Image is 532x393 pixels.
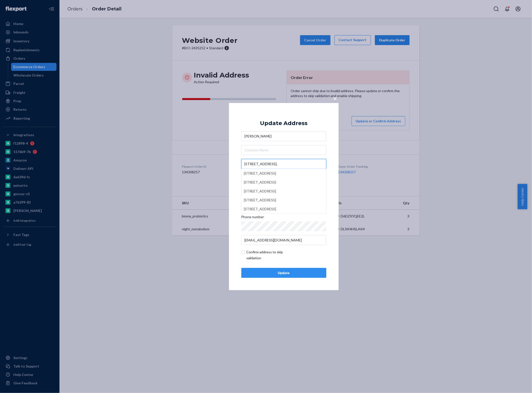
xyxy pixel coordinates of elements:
input: First & Last Name [241,131,326,141]
input: Company Name [241,145,326,155]
div: Update Address [260,120,308,126]
span: Phone number [241,214,264,221]
div: [STREET_ADDRESS] [244,178,324,187]
div: [STREET_ADDRESS] [244,169,324,178]
div: [STREET_ADDRESS] [244,187,324,196]
div: [STREET_ADDRESS] [244,205,324,213]
span: × [333,94,337,102]
input: [STREET_ADDRESS][STREET_ADDRESS][STREET_ADDRESS][STREET_ADDRESS][STREET_ADDRESS] [241,159,326,169]
input: Email (Only Required for International) [241,235,326,245]
button: Update [241,268,326,278]
div: [STREET_ADDRESS] [244,196,324,205]
div: Update [246,270,322,275]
